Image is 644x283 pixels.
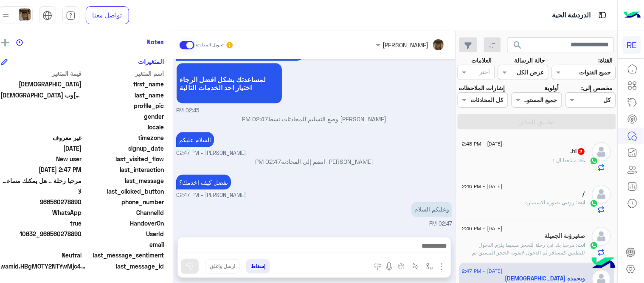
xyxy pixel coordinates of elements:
span: مرحبا بك في رحلة للحجز مسبقا يلزم الدخول للتطبيق كمسافر ثم الدخول لايقونة الحجز المسبق ثم تحديد ن... [473,242,586,279]
h6: Notes [147,38,164,46]
img: tab [597,10,608,20]
span: لمساعدتك بشكل افضل الرجاء اختيار احد الخدمات التالية [180,75,279,91]
div: RE [623,36,641,54]
label: حالة الرسالة [515,56,546,65]
img: send message [186,262,194,271]
img: userImage [19,9,31,20]
p: 28/8/2025, 2:47 PM [176,132,214,147]
h5: / [583,190,586,197]
p: [PERSON_NAME] انضم إلى المحادثة [176,157,452,166]
span: انت [578,242,586,248]
img: defaultAdmin.png [592,142,611,161]
img: hulul-logo.png [589,249,619,279]
img: WhatsApp [590,157,599,165]
span: [DATE] - 2:47 PM [463,267,503,275]
label: أولوية [545,83,559,92]
span: wamid.HBgMOTY2NTYwMjc4ODkwFQIAEhgUM0EyMkZDNTE2QjMyQkE2QUQ4NkUA [1,262,86,271]
img: notes [16,39,23,46]
img: Trigger scenario [412,263,419,270]
img: profile [0,10,11,21]
span: UserId [83,229,164,238]
h5: .hi [571,148,586,155]
span: last_message_id [87,262,164,271]
span: الله وبحمده [1,91,82,100]
div: اختر [480,67,492,78]
span: 966560278890 [1,197,82,206]
span: [PERSON_NAME] - 02:47 PM [176,192,246,200]
img: create order [398,263,405,270]
span: زودني بصورة الاستمارة [526,199,578,206]
span: .hi [580,157,586,163]
span: last_name [83,91,164,100]
a: tab [62,6,79,24]
span: 02:47 PM [242,115,268,123]
span: null [1,112,82,121]
a: تواصل معنا [86,6,129,24]
span: 02:47 PM [429,221,452,227]
span: قيمة المتغير [1,69,82,78]
span: 2 [578,148,585,155]
span: last_message_sentiment [83,251,164,260]
span: لا [1,187,82,196]
span: 2 [1,208,82,217]
span: 2025-08-28T11:47:57.1543643Z [1,165,82,174]
button: select flow [422,259,436,273]
button: search [507,37,528,56]
span: signup_date [83,144,164,153]
span: ماتتعدا ال 1 [553,157,580,163]
span: 02:47 PM [255,158,281,165]
img: send attachment [437,262,447,272]
span: [DATE] - 2:46 PM [463,183,503,190]
img: Logo [624,6,641,24]
p: [PERSON_NAME] وضع التسليم للمحادثات نشط [176,114,452,123]
button: create order [394,259,408,273]
span: اسم المتغير [83,69,164,78]
img: select flow [426,263,433,270]
h5: سبحان الله وبحمده [506,275,586,282]
label: مخصص إلى: [581,83,613,92]
button: ارسل واغلق [205,259,240,274]
span: first_name [83,80,164,89]
span: غير معروف [1,133,82,142]
span: last_visited_flow [83,154,164,163]
img: tab [66,11,76,20]
button: Trigger scenario [408,259,422,273]
img: tab [42,11,52,20]
button: إسقاط [246,259,270,274]
span: سبحان [1,80,82,89]
p: 28/8/2025, 2:47 PM [176,175,231,190]
span: 2025-08-28T11:44:07.198Z [1,144,82,153]
label: العلامات [471,56,492,65]
p: الدردشة الحية [552,10,591,21]
span: null [1,240,82,249]
span: 10632_966560278890 [1,229,82,238]
img: WhatsApp [590,241,599,250]
span: 02:45 PM [176,107,199,115]
span: انت [578,199,586,206]
span: profile_pic [83,101,164,110]
span: true [1,219,82,228]
button: تطبيق الفلاتر [458,114,616,129]
span: [DATE] - 2:46 PM [463,225,503,232]
span: null [1,123,82,131]
label: إشارات الملاحظات [459,83,505,92]
span: locale [83,123,164,131]
span: email [83,240,164,249]
span: ChannelId [83,208,164,217]
span: last_message [83,176,164,185]
span: مرحبا رحلة .. هل يمكنك مساعدتي ؟ [1,176,82,185]
h6: المتغيرات [138,57,164,65]
span: last_interaction [83,165,164,174]
img: WhatsApp [590,199,599,208]
span: [DATE] - 2:48 PM [463,140,503,148]
span: New user [1,154,82,163]
img: add [1,39,9,46]
label: القناة: [598,56,613,65]
span: 0 [1,251,82,260]
p: 28/8/2025, 2:47 PM [411,202,452,217]
span: gender [83,112,164,121]
span: phone_number [83,197,164,206]
small: تحويل المحادثة [196,42,224,49]
span: last_clicked_button [83,187,164,196]
span: HandoverOn [83,219,164,228]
